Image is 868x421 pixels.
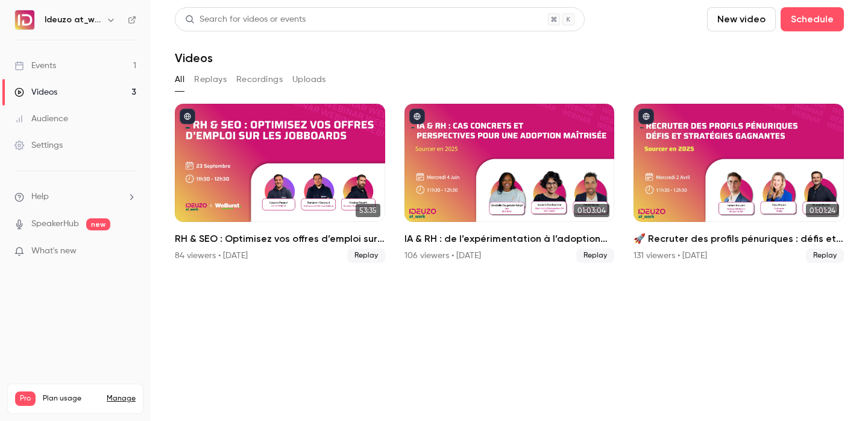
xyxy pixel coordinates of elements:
[292,70,326,89] button: Uploads
[404,250,481,262] div: 106 viewers • [DATE]
[634,232,844,246] h2: 🚀 Recruter des profils pénuriques : défis et stratégies gagnantes
[175,51,213,65] h1: Videos
[15,10,34,30] img: Ideuzo at_work
[638,109,654,124] button: published
[236,70,283,89] button: Recordings
[175,70,184,89] button: All
[175,250,248,262] div: 84 viewers • [DATE]
[404,104,615,263] a: 01:03:04IA & RH : de l’expérimentation à l’adoption 🚀106 viewers • [DATE]Replay
[43,394,99,404] span: Plan usage
[86,218,110,230] span: new
[122,246,136,257] iframe: Noticeable Trigger
[175,7,844,414] section: Videos
[14,60,56,72] div: Events
[107,394,136,404] a: Manage
[185,13,306,26] div: Search for videos or events
[781,7,844,31] button: Schedule
[194,70,227,89] button: Replays
[409,109,425,124] button: published
[14,191,136,203] li: help-dropdown-opener
[806,204,839,217] span: 01:01:24
[707,7,776,31] button: New video
[347,248,385,263] span: Replay
[31,218,79,230] a: SpeakerHub
[175,232,385,246] h2: RH & SEO : Optimisez vos offres d’emploi sur les jobboards
[404,104,615,263] li: IA & RH : de l’expérimentation à l’adoption 🚀
[175,104,385,263] a: 53:35RH & SEO : Optimisez vos offres d’emploi sur les jobboards84 viewers • [DATE]Replay
[14,86,57,98] div: Videos
[14,139,63,151] div: Settings
[634,104,844,263] a: 01:01:24🚀 Recruter des profils pénuriques : défis et stratégies gagnantes131 viewers • [DATE]Replay
[31,191,49,203] span: Help
[574,204,609,217] span: 01:03:04
[180,109,195,124] button: published
[15,391,36,406] span: Pro
[14,113,68,125] div: Audience
[806,248,844,263] span: Replay
[404,232,615,246] h2: IA & RH : de l’expérimentation à l’adoption 🚀
[634,250,707,262] div: 131 viewers • [DATE]
[634,104,844,263] li: 🚀 Recruter des profils pénuriques : défis et stratégies gagnantes
[576,248,614,263] span: Replay
[31,245,77,258] span: What's new
[175,104,844,263] ul: Videos
[45,14,101,26] h6: Ideuzo at_work
[175,104,385,263] li: RH & SEO : Optimisez vos offres d’emploi sur les jobboards
[356,204,380,217] span: 53:35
